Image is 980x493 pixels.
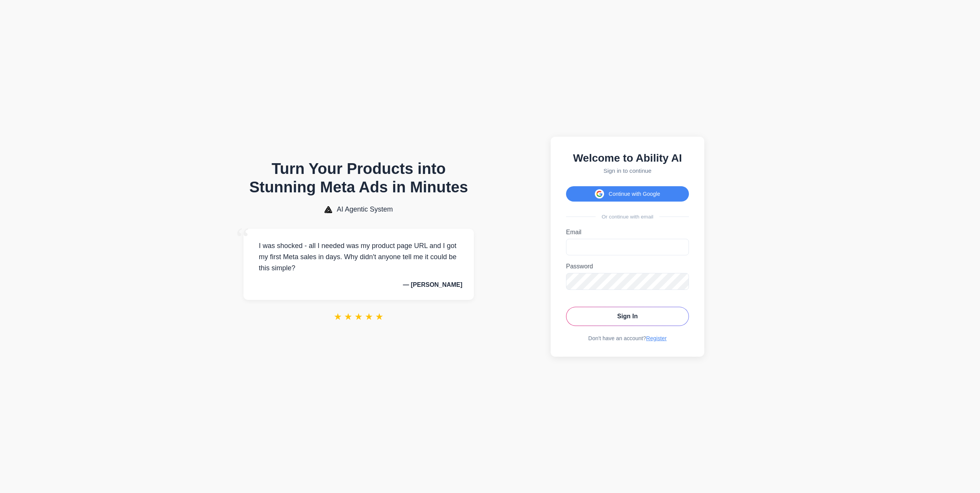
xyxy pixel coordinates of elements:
[344,311,353,322] span: ★
[354,311,363,322] span: ★
[324,206,332,213] img: AI Agentic System Logo
[337,205,393,213] span: AI Agentic System
[365,311,373,322] span: ★
[566,335,689,341] div: Don't have an account?
[566,186,689,202] button: Continue with Google
[255,240,462,273] p: I was shocked - all I needed was my product page URL and I got my first Meta sales in days. Why d...
[255,281,462,288] p: — [PERSON_NAME]
[566,229,689,236] label: Email
[566,263,689,270] label: Password
[236,221,250,256] span: “
[375,311,384,322] span: ★
[566,214,689,220] div: Or continue with email
[566,152,689,164] h2: Welcome to Ability AI
[646,335,667,341] a: Register
[243,159,474,196] h1: Turn Your Products into Stunning Meta Ads in Minutes
[566,167,689,174] p: Sign in to continue
[566,307,689,326] button: Sign In
[334,311,342,322] span: ★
